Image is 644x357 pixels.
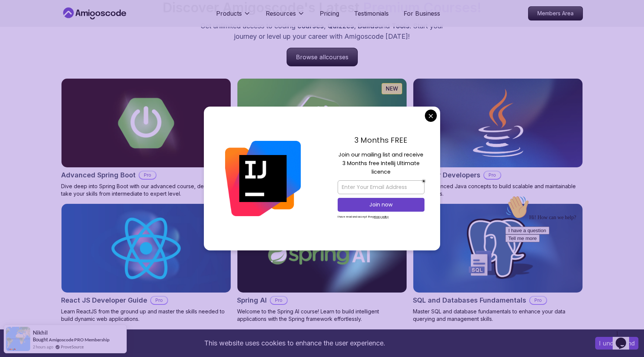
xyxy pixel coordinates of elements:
h2: Java for Developers [413,170,480,180]
img: :wave: [3,3,27,27]
img: React JS Developer Guide card [61,204,231,293]
p: Browse all [287,48,357,66]
p: NEW [386,85,398,92]
p: Learn advanced Java concepts to build scalable and maintainable applications. [413,183,583,198]
button: Products [216,9,251,24]
a: React JS Developer Guide cardReact JS Developer GuideProLearn ReactJS from the ground up and mast... [61,203,231,323]
h2: React JS Developer Guide [61,295,147,306]
p: Dive deep into Spring Boot with our advanced course, designed to take your skills from intermedia... [61,183,231,198]
p: Pro [484,171,501,179]
a: Amigoscode PRO Membership [49,337,110,342]
span: Nikhil [33,329,48,336]
span: 2 hours ago [33,344,53,350]
a: For Business [404,9,440,18]
img: Spring Boot for Beginners card [237,79,407,167]
span: Bought [33,337,48,342]
p: Products [216,9,242,18]
p: Get unlimited access to coding , , and . Start your journey or level up your career with Amigosco... [197,21,447,42]
button: Tell me more [3,42,37,50]
p: Resources [266,9,296,18]
button: Resources [266,9,305,24]
img: SQL and Databases Fundamentals card [413,204,583,293]
a: Pricing [320,9,339,18]
h2: Spring AI [237,295,267,306]
a: ProveSource [61,344,84,350]
span: courses [326,53,348,61]
p: Learn ReactJS from the ground up and master the skills needed to build dynamic web applications. [61,308,231,323]
img: Java for Developers card [413,79,583,167]
button: I have a question [3,34,47,42]
a: Spring AI cardSpring AIProWelcome to the Spring AI course! Learn to build intelligent application... [237,203,407,323]
a: Browse allcourses [287,48,358,66]
span: Hi! How can we help? [3,22,74,28]
iframe: chat widget [502,192,637,323]
p: Pro [139,171,156,179]
h2: Advanced Spring Boot [61,170,136,180]
a: Members Area [528,6,583,20]
a: SQL and Databases Fundamentals cardSQL and Databases FundamentalsProMaster SQL and database funda... [413,203,583,323]
button: Accept cookies [595,337,638,350]
a: Testimonials [354,9,389,18]
iframe: chat widget [613,327,637,350]
div: This website uses cookies to enhance the user experience. [6,335,584,351]
a: Advanced Spring Boot cardAdvanced Spring BootProDive deep into Spring Boot with our advanced cour... [61,78,231,198]
p: Welcome to the Spring AI course! Learn to build intelligent applications with the Spring framewor... [237,308,407,323]
div: 👋Hi! How can we help?I have a questionTell me more [3,3,137,50]
a: Java for Developers cardJava for DevelopersProLearn advanced Java concepts to build scalable and ... [413,78,583,198]
a: Spring Boot for Beginners cardNEWSpring Boot for BeginnersBuild a CRUD API with Spring Boot and P... [237,78,407,198]
img: provesource social proof notification image [6,327,30,351]
p: Master SQL and database fundamentals to enhance your data querying and management skills. [413,308,583,323]
img: Advanced Spring Boot card [61,79,231,167]
p: Pro [151,297,167,304]
p: Members Area [528,7,583,20]
h2: SQL and Databases Fundamentals [413,295,526,306]
p: Pro [271,297,287,304]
